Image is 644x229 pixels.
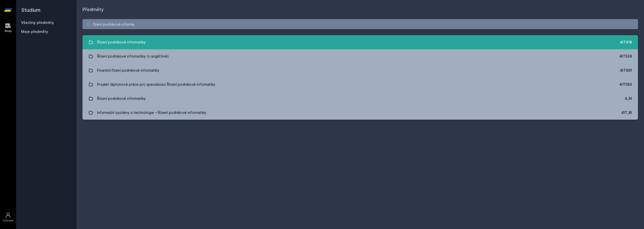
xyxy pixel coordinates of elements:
[83,49,638,63] a: Řízení podnikové informatiky (v angličtině) 4IT528
[621,110,632,115] div: 4IT_RI
[83,91,638,106] a: Řízení podnikové informatiky 4_RI
[625,96,632,101] div: 4_RI
[97,51,169,61] div: Řízení podnikové informatiky (v angličtině)
[3,219,13,222] div: Uživatel
[619,82,632,87] div: 4IT593
[97,37,146,47] div: Řízení podnikové informatiky
[619,54,632,59] div: 4IT528
[620,40,632,45] div: 4IT418
[83,77,638,91] a: Projekt diplomové práce pro specializaci Řízení podnikové informatiky 4IT593
[83,35,638,49] a: Řízení podnikové informatiky 4IT418
[5,29,12,33] div: Study
[83,106,638,120] a: Informační systémy a technologie – Řízení podnikové informatiky 4IT_RI
[21,29,48,34] span: Moje předměty
[97,94,146,104] div: Řízení podnikové informatiky
[97,65,159,75] div: Finanční řízení podnikové informatiky
[620,68,632,73] div: 4IT491
[97,79,215,89] div: Projekt diplomové práce pro specializaci Řízení podnikové informatiky
[83,63,638,77] a: Finanční řízení podnikové informatiky 4IT491
[1,210,15,225] a: Uživatel
[21,20,54,25] a: Všechny předměty
[97,108,206,118] div: Informační systémy a technologie – Řízení podnikové informatiky
[1,20,15,35] a: Study
[83,19,638,29] input: Název nebo ident předmětu…
[83,6,638,13] h1: Předměty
